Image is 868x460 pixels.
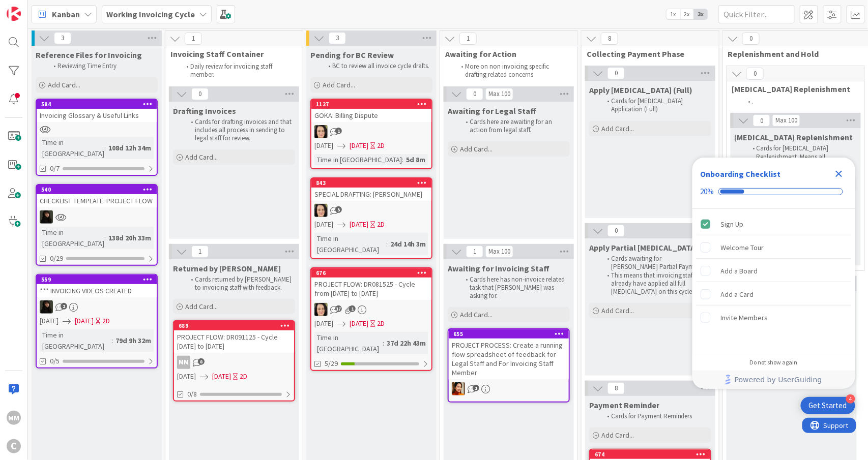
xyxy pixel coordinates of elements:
span: 0 [753,114,770,127]
div: Time in [GEOGRAPHIC_DATA] [314,332,383,354]
div: 559 [37,275,157,284]
span: : [383,338,384,349]
span: Awaiting for Invoicing Staff [448,263,549,273]
span: 2 [61,303,67,310]
span: Replenishment and Hold [728,49,856,59]
span: 0/5 [50,356,60,366]
span: Drafting Invoices [173,106,236,116]
span: [DATE] [212,371,231,382]
span: [DATE] [40,316,59,326]
li: Daily review for invoicing staff member. [181,63,291,79]
li: More on non invoicing specific drafting related concerns [455,63,566,79]
div: 108d 12h 34m [106,142,154,154]
span: [DATE] [314,318,333,329]
div: PROJECT FLOW: DR091125 - Cycle [DATE] to [DATE] [174,330,294,353]
div: 689 [174,321,294,330]
span: : [402,154,403,165]
div: 2D [240,371,247,382]
span: 0 [742,33,760,45]
span: Pending for BC Review [310,50,394,60]
div: ES [37,210,157,224]
div: 676PROJECT FLOW: DR081525 - Cycle from [DATE] to [DATE] [311,268,431,300]
div: Time in [GEOGRAPHIC_DATA] [40,227,104,249]
div: Invite Members [721,312,768,324]
div: Max 100 [488,249,510,254]
div: 5d 8m [403,154,428,165]
span: Awaiting for Action [445,49,565,59]
div: 559*** INVOICING VIDEOS CREATED [37,275,157,297]
span: : [104,142,106,154]
span: Reference Files for Invoicing [36,50,142,60]
div: 843SPECIAL DRAFTING: [PERSON_NAME] [311,178,431,201]
span: Add Card... [185,152,218,162]
span: [DATE] [75,316,94,326]
div: 37d 22h 43m [384,338,428,349]
div: BL [311,125,431,138]
span: Awaiting for Legal Staff [448,106,536,116]
div: Add a Card is incomplete. [697,283,851,305]
div: Add a Board [721,265,758,277]
div: Time in [GEOGRAPHIC_DATA] [314,233,386,255]
span: 2x [680,9,694,19]
div: 79d 9h 32m [113,335,154,346]
span: : [104,232,106,243]
div: 689 [179,322,294,329]
div: Time in [GEOGRAPHIC_DATA] [40,329,111,352]
div: MM [177,356,190,369]
div: 655 [449,329,569,339]
span: 0/29 [50,253,63,264]
div: 674 [590,450,710,459]
li: Cards for drafting invoices and that includes all process in sending to legal staff for review. [185,118,294,143]
img: BL [314,204,328,217]
div: 584 [41,101,157,108]
div: PROJECT FLOW: DR081525 - Cycle from [DATE] to [DATE] [311,278,431,300]
b: Working Invoicing Cycle [106,9,195,19]
span: 3 [329,32,346,44]
li: Cards for [MEDICAL_DATA] Application (Full) [601,97,710,114]
span: [DATE] [314,219,333,230]
span: Support [21,2,46,14]
div: CHECKLIST TEMPLATE: PROJECT FLOW [37,194,157,207]
div: 655PROJECT PROCESS: Create a running flow spreadsheet of feedback for Legal Staff and For Invoici... [449,329,569,379]
span: [DATE] [350,140,368,151]
span: 8 [601,33,618,45]
span: Invoicing Staff Container [170,49,290,59]
div: 24d 14h 3m [388,238,428,250]
div: 4 [846,394,855,404]
li: Cards returned by [PERSON_NAME] to invoicing staff with feedback. [185,275,294,292]
li: Cards here has non-invoice related task that [PERSON_NAME] was asking for. [460,275,568,300]
span: Powered by UserGuiding [735,374,822,386]
div: 584Invoicing Glossary & Useful Links [37,100,157,122]
li: Cards here are awaiting for an action from legal staff. [460,118,568,135]
div: Checklist progress: 20% [701,187,847,196]
div: Invoicing Glossary & Useful Links [37,109,157,122]
span: Apply Retainer (Full) [589,85,693,95]
div: 138d 20h 33m [106,232,154,243]
div: Welcome Tour [721,241,764,254]
span: : [111,335,113,346]
div: 2D [377,140,385,151]
div: Open Get Started checklist, remaining modules: 4 [801,397,855,414]
div: MM [7,411,21,425]
span: [DATE] [350,318,368,329]
div: *** INVOICING VIDEOS CREATED [37,284,157,297]
div: Close Checklist [831,166,847,182]
div: 540 [41,186,157,193]
div: Footer [692,371,855,389]
span: Add Card... [323,80,355,89]
span: 1 [473,385,479,391]
div: 676 [311,268,431,278]
span: 0/8 [187,389,197,400]
img: PM [452,382,465,395]
div: Add a Board is incomplete. [697,260,851,282]
div: Do not show again [750,358,798,366]
div: Max 100 [488,91,510,97]
div: 689PROJECT FLOW: DR091125 - Cycle [DATE] to [DATE] [174,321,294,353]
img: BL [314,125,328,138]
div: GOKA: Billing Dispute [311,109,431,122]
img: ES [40,300,53,314]
div: 2D [102,316,110,326]
div: 1127 [316,101,431,108]
div: BL [311,303,431,316]
img: ES [40,210,53,224]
